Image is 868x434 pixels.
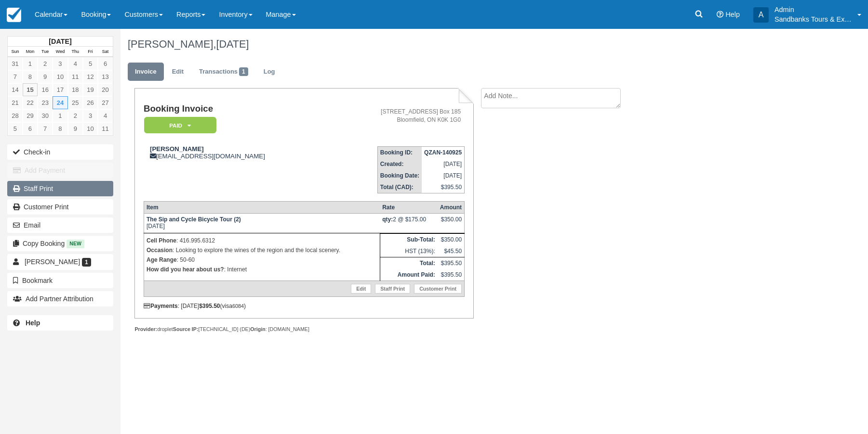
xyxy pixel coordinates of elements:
th: Sat [98,47,113,57]
a: 7 [38,122,53,135]
a: 6 [23,122,38,135]
a: 3 [53,57,67,70]
td: $395.50 [438,257,465,269]
a: 9 [68,122,83,135]
a: Edit [351,284,371,294]
p: : 50-60 [147,255,377,265]
p: Sandbanks Tours & Experiences [775,14,852,24]
i: Help [717,11,723,18]
a: 26 [83,96,98,109]
th: Thu [68,47,83,57]
a: 14 [8,83,23,96]
th: Tue [38,47,53,57]
a: 24 [53,96,67,109]
strong: [PERSON_NAME] [150,145,204,153]
a: Edit [165,63,191,81]
a: 10 [83,122,98,135]
th: Item [144,202,380,214]
p: : 416.995.6312 [147,236,377,245]
strong: How did you hear about us? [147,266,224,273]
a: 29 [23,109,38,122]
a: Staff Print [375,284,410,294]
button: Add Partner Attribution [7,291,113,306]
p: : Looking to explore the wines of the region and the local scenery. [147,245,377,255]
a: Customer Print [414,284,462,294]
div: A [753,7,769,23]
p: Admin [775,5,852,14]
strong: qty [382,216,393,223]
a: 28 [8,109,23,122]
strong: Occasion [147,247,173,254]
a: Paid [144,116,213,134]
th: Amount Paid: [380,269,438,281]
a: 17 [53,83,67,96]
th: Total: [380,257,438,269]
td: $395.50 [438,269,465,281]
button: Check-in [7,144,113,160]
a: 15 [23,83,38,96]
strong: $395.50 [199,303,220,309]
td: $395.50 [422,181,465,193]
th: Created: [377,158,422,170]
strong: Provider: [134,326,157,332]
a: 1 [23,57,38,70]
a: 2 [38,57,53,70]
a: 5 [8,122,23,135]
a: 12 [83,70,98,83]
th: Booking Date: [377,170,422,181]
a: Invoice [128,63,164,81]
a: 25 [68,96,83,109]
strong: QZAN-140925 [424,149,462,156]
button: Copy Booking New [7,236,113,251]
a: 4 [98,109,113,122]
span: 1 [239,67,248,76]
a: 4 [68,57,83,70]
strong: Source IP: [173,326,199,332]
span: [PERSON_NAME] [25,258,80,266]
a: 30 [38,109,53,122]
a: Transactions1 [192,63,255,81]
td: $350.00 [438,234,465,246]
a: 31 [8,57,23,70]
div: : [DATE] (visa ) [144,303,465,309]
span: Help [725,11,740,18]
a: 23 [38,96,53,109]
a: 5 [83,57,98,70]
span: [DATE] [216,38,249,50]
td: 2 @ $175.00 [380,214,438,233]
strong: Age Range [147,256,177,263]
th: Mon [23,47,38,57]
span: 1 [82,258,91,267]
strong: Origin [250,326,265,332]
a: 21 [8,96,23,109]
td: HST (13%): [380,245,438,257]
a: 7 [8,70,23,83]
th: Booking ID: [377,147,422,159]
a: [PERSON_NAME] 1 [7,254,113,269]
a: 18 [68,83,83,96]
th: Sun [8,47,23,57]
strong: Cell Phone [147,237,176,244]
th: Wed [53,47,67,57]
a: 11 [68,70,83,83]
div: $350.00 [440,216,462,230]
a: 3 [83,109,98,122]
th: Total (CAD): [377,181,422,193]
strong: Payments [144,303,178,309]
a: 19 [83,83,98,96]
a: 11 [98,122,113,135]
button: Email [7,217,113,233]
th: Amount [438,202,465,214]
a: 20 [98,83,113,96]
a: 13 [98,70,113,83]
td: [DATE] [422,170,465,181]
a: 6 [98,57,113,70]
button: Add Payment [7,163,113,178]
a: Help [7,315,113,331]
a: 27 [98,96,113,109]
a: Log [256,63,282,81]
em: Paid [144,117,216,134]
a: 16 [38,83,53,96]
h1: Booking Invoice [144,104,330,114]
strong: [DATE] [49,38,71,45]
